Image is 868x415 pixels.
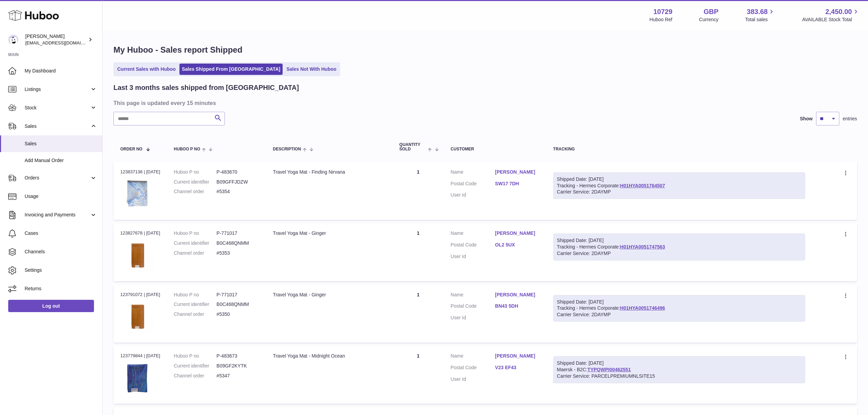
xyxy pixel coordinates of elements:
[495,364,540,371] a: V23 EF43
[495,303,540,309] a: BN43 5DH
[557,176,802,183] div: Shipped Date: [DATE]
[120,230,160,236] div: 123827678 | [DATE]
[174,179,217,185] dt: Current identifier
[451,242,495,250] dt: Postal Code
[802,16,860,23] span: AVAILABLE Stock Total
[495,169,540,175] a: [PERSON_NAME]
[25,175,90,181] span: Orders
[217,230,259,237] dd: P-771017
[553,295,805,322] div: Tracking - Hermes Corporate:
[620,183,665,188] a: H01HYA0051764507
[179,64,283,75] a: Sales Shipped From [GEOGRAPHIC_DATA]
[217,311,259,318] dd: #5350
[653,7,673,16] strong: 10729
[451,192,495,198] dt: User Id
[217,179,259,185] dd: B09GFFJDZW
[25,140,97,147] span: Sales
[174,353,217,359] dt: Huboo P no
[8,35,18,45] img: internalAdmin-10729@internal.huboo.com
[557,237,802,244] div: Shipped Date: [DATE]
[115,64,178,75] a: Current Sales with Huboo
[557,311,802,318] div: Carrier Service: 2DAYMP
[451,180,495,189] dt: Postal Code
[120,353,160,359] div: 123779844 | [DATE]
[843,116,857,122] span: entries
[217,169,259,175] dd: P-483670
[217,188,259,195] dd: #5354
[273,353,386,359] div: Travel Yoga Mat - Midnight Ocean
[451,253,495,260] dt: User Id
[451,292,495,300] dt: Name
[451,314,495,321] dt: User Id
[217,301,259,308] dd: B0C468QNMM
[399,143,426,151] span: Quantity Sold
[451,169,495,177] dt: Name
[174,169,217,175] dt: Huboo P no
[120,300,154,334] img: 107291683637049.jpg
[174,311,217,318] dt: Channel order
[393,162,444,220] td: 1
[284,64,339,75] a: Sales Not With Huboo
[273,169,386,175] div: Travel Yoga Mat - Finding Nirvana
[25,267,97,273] span: Settings
[174,363,217,369] dt: Current identifier
[113,83,299,92] h2: Last 3 months sales shipped from [GEOGRAPHIC_DATA]
[557,299,802,305] div: Shipped Date: [DATE]
[25,86,90,93] span: Listings
[120,361,154,396] img: 1660799092.png
[174,301,217,308] dt: Current identifier
[557,250,802,257] div: Carrier Service: 2DAYMP
[495,292,540,298] a: [PERSON_NAME]
[495,180,540,187] a: SW17 7DH
[217,240,259,246] dd: B0C468QNMM
[451,376,495,383] dt: User Id
[120,169,160,175] div: 123837138 | [DATE]
[553,233,805,260] div: Tracking - Hermes Corporate:
[495,230,540,237] a: [PERSON_NAME]
[802,7,860,23] a: 2,450.00 AVAILABLE Stock Total
[25,68,97,74] span: My Dashboard
[553,147,805,151] div: Tracking
[217,353,259,359] dd: P-483673
[113,44,857,55] h1: My Huboo - Sales report Shipped
[25,212,90,218] span: Invoicing and Payments
[174,188,217,195] dt: Channel order
[745,16,775,23] span: Total sales
[120,177,154,211] img: 1660798810.png
[25,105,90,111] span: Stock
[25,40,100,45] span: [EMAIL_ADDRESS][DOMAIN_NAME]
[273,230,386,237] div: Travel Yoga Mat - Ginger
[174,147,200,151] span: Huboo P no
[620,244,665,250] a: H01HYA0051747563
[704,7,718,16] strong: GBP
[8,300,94,312] a: Log out
[217,373,259,379] dd: #5347
[557,189,802,195] div: Carrier Service: 2DAYMP
[273,292,386,298] div: Travel Yoga Mat - Ginger
[393,346,444,404] td: 1
[25,230,97,237] span: Cases
[25,285,97,292] span: Returns
[557,360,802,366] div: Shipped Date: [DATE]
[587,367,631,372] a: TYPQWPI00462551
[25,193,97,200] span: Usage
[120,292,160,298] div: 123791072 | [DATE]
[113,99,855,107] h3: This page is updated every 15 minutes
[495,353,540,359] a: [PERSON_NAME]
[451,303,495,311] dt: Postal Code
[25,157,97,164] span: Add Manual Order
[553,356,805,383] div: Maersk - B2C:
[25,33,87,46] div: [PERSON_NAME]
[451,353,495,361] dt: Name
[451,230,495,238] dt: Name
[217,292,259,298] dd: P-771017
[25,123,90,130] span: Sales
[557,373,802,379] div: Carrier Service: PARCELPREMIUMNLSITE15
[825,7,852,16] span: 2,450.00
[120,239,154,273] img: 107291683637049.jpg
[495,242,540,248] a: OL2 5UX
[174,292,217,298] dt: Huboo P no
[451,364,495,373] dt: Postal Code
[699,16,719,23] div: Currency
[217,363,259,369] dd: B09GF2KYTK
